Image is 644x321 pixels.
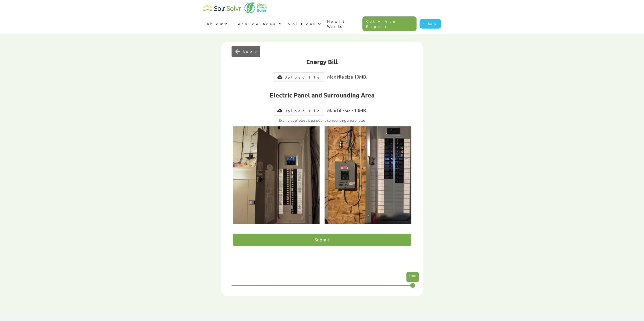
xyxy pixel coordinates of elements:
label: Upload File [274,106,324,115]
form: Free Quote [232,52,413,286]
div: About [207,21,223,26]
div: Service Area [234,21,277,26]
div: Solutions [284,16,324,31]
span: 100 [409,274,414,278]
a: How It Works [324,14,363,34]
div: Solutions [288,21,317,26]
div: previous slide [232,46,260,57]
iframe: reCAPTCHA [233,249,310,268]
div: 4 of 4 [232,52,413,273]
p: % [409,273,416,278]
a: Get A Free Report [362,16,417,31]
div: Upload File [284,108,321,113]
h2: Energy Bill [233,58,411,66]
div: Max file size 10MB. [324,72,370,82]
div: Upload File [284,75,321,80]
div: About [203,16,230,31]
input: Submit [233,234,411,246]
div: Back [242,49,256,54]
h2: Electric Panel and Surrounding Area [233,91,411,100]
a: Shop [420,19,441,29]
label: Upload File [274,72,324,82]
div: carousel [232,52,413,273]
div: Service Area [230,16,284,31]
div: Max file size 10MB. [324,106,370,115]
h2: Examples of electric panel and surrounding area photos [233,118,411,123]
